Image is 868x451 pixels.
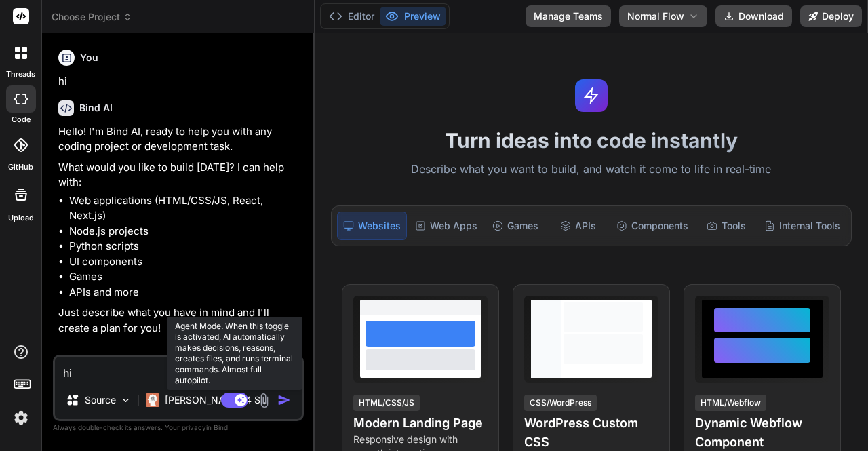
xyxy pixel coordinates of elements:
[69,224,301,239] li: Node.js projects
[9,406,33,429] img: settings
[53,421,304,434] p: Always double-check its answers. Your in Bind
[69,254,301,270] li: UI components
[120,395,132,406] img: Pick Models
[79,101,113,115] h6: Bind AI
[52,10,132,24] span: Choose Project
[380,7,446,26] button: Preview
[256,393,272,408] img: attachment
[55,357,302,381] textarea: To enrich screen reader interactions, please activate Accessibility in Grammarly extension settings
[58,160,301,191] p: What would you like to build [DATE]? I can help with:
[627,9,684,23] span: Normal Flow
[486,212,545,240] div: Games
[8,212,34,224] label: Upload
[69,269,301,285] li: Games
[524,395,597,411] div: CSS/WordPress
[182,423,206,431] span: privacy
[323,7,380,26] button: Editor
[69,239,301,254] li: Python scripts
[759,212,846,240] div: Internal Tools
[165,393,266,407] p: [PERSON_NAME] 4 S..
[69,285,301,300] li: APIs and more
[611,212,694,240] div: Components
[323,128,860,153] h1: Turn ideas into code instantly
[8,161,33,173] label: GitHub
[146,393,159,407] img: Claude 4 Sonnet
[353,414,488,433] h4: Modern Landing Page
[69,193,301,224] li: Web applications (HTML/CSS/JS, React, Next.js)
[85,393,116,407] p: Source
[619,5,707,27] button: Normal Flow
[12,114,31,125] label: code
[80,51,98,64] h6: You
[353,395,420,411] div: HTML/CSS/JS
[337,212,407,240] div: Websites
[800,5,862,27] button: Deploy
[695,395,766,411] div: HTML/Webflow
[410,212,483,240] div: Web Apps
[6,68,35,80] label: threads
[526,5,611,27] button: Manage Teams
[277,393,291,407] img: icon
[58,305,301,336] p: Just describe what you have in mind and I'll create a plan for you!
[58,124,301,155] p: Hello! I'm Bind AI, ready to help you with any coding project or development task.
[218,392,251,408] button: Agent Mode. When this toggle is activated, AI automatically makes decisions, reasons, creates fil...
[715,5,792,27] button: Download
[696,212,756,240] div: Tools
[58,74,301,90] p: hi
[323,161,860,178] p: Describe what you want to build, and watch it come to life in real-time
[548,212,608,240] div: APIs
